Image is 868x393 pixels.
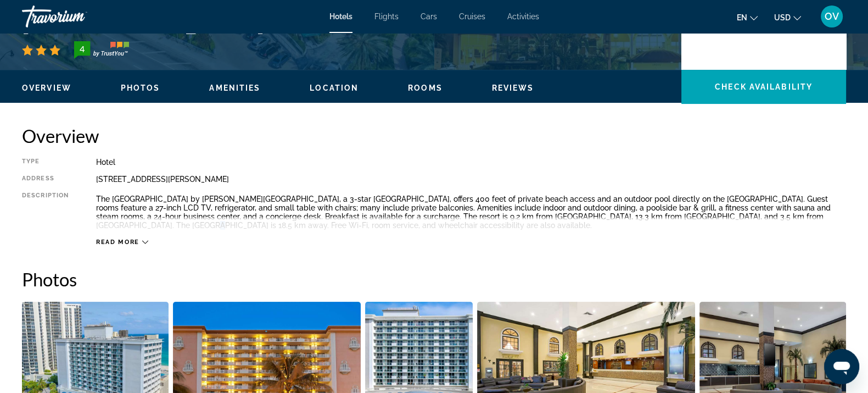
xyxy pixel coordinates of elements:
button: Read more [96,238,148,246]
a: Cars [421,12,437,21]
a: Flights [374,12,399,21]
button: Reviews [492,83,534,93]
div: 4 [71,42,93,56]
img: trustyou-badge-hor.svg [74,41,129,59]
button: Overview [22,83,71,93]
button: Location [310,83,359,93]
span: Rooms [408,84,443,92]
span: Overview [22,84,71,92]
div: Address [22,175,69,184]
button: Photos [121,83,160,93]
iframe: Кнопка запуска окна обмена сообщениями [824,349,859,384]
a: Travorium [22,2,132,31]
span: Location [310,84,359,92]
div: [STREET_ADDRESS][PERSON_NAME] [96,175,846,184]
span: Amenities [209,84,260,92]
h2: Overview [22,125,846,147]
div: Description [22,192,69,233]
button: Rooms [408,83,443,93]
button: Change currency [774,9,801,25]
span: Read more [96,239,139,246]
span: Check Availability [715,82,813,91]
div: Hotel [96,158,846,167]
button: User Menu [817,5,846,28]
span: en [737,13,747,22]
span: OV [825,11,839,22]
a: Hotels [329,12,352,21]
h2: Photos [22,268,846,290]
span: Reviews [492,84,534,92]
div: Type [22,158,69,167]
button: Change language [737,9,758,25]
a: Activities [507,12,539,21]
button: Check Availability [681,70,846,104]
span: USD [774,13,791,22]
span: Photos [121,84,160,92]
button: Amenities [209,83,260,93]
p: The [GEOGRAPHIC_DATA] by [PERSON_NAME][GEOGRAPHIC_DATA], a 3-star [GEOGRAPHIC_DATA], offers 400 f... [96,195,846,230]
a: Cruises [459,12,485,21]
